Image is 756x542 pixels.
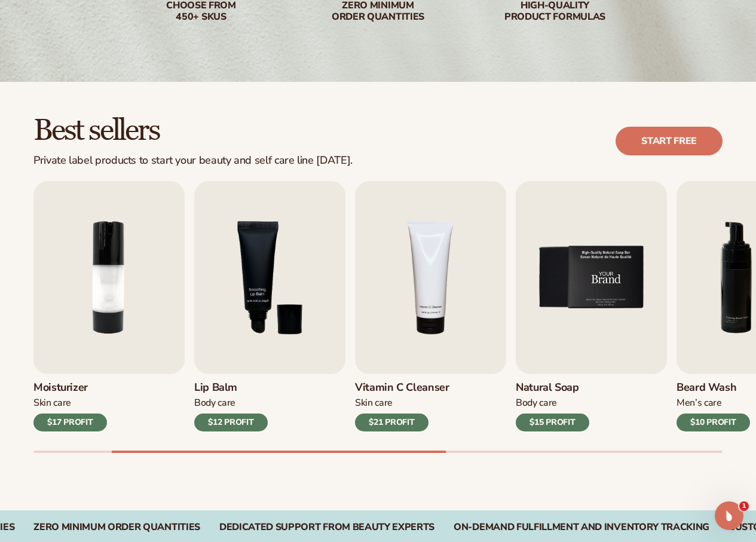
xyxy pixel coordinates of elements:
[516,181,667,431] a: 5 / 9
[516,181,667,374] img: Shopify Image 9
[355,381,449,394] h3: Vitamin C Cleanser
[33,397,107,409] div: Skin Care
[33,381,107,394] h3: Moisturizer
[33,115,353,147] h2: Best sellers
[194,397,268,409] div: Body Care
[355,397,449,409] div: Skin Care
[677,397,750,409] div: Men’s Care
[516,414,589,431] div: $15 PROFIT
[715,501,743,530] iframe: Intercom live chat
[516,381,589,394] h3: Natural Soap
[616,127,723,155] a: Start free
[219,522,434,533] div: Dedicated Support From Beauty Experts
[355,181,506,431] a: 4 / 9
[677,414,750,431] div: $10 PROFIT
[677,381,750,394] h3: Beard Wash
[194,381,268,394] h3: Lip Balm
[454,522,709,533] div: On-Demand Fulfillment and Inventory Tracking
[355,414,428,431] div: $21 PROFIT
[194,414,268,431] div: $12 PROFIT
[33,414,107,431] div: $17 PROFIT
[516,397,589,409] div: Body Care
[194,181,345,431] a: 3 / 9
[33,522,200,533] div: Zero Minimum Order QuantitieS
[33,181,185,431] a: 2 / 9
[33,154,353,167] div: Private label products to start your beauty and self care line [DATE].
[739,501,749,511] span: 1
